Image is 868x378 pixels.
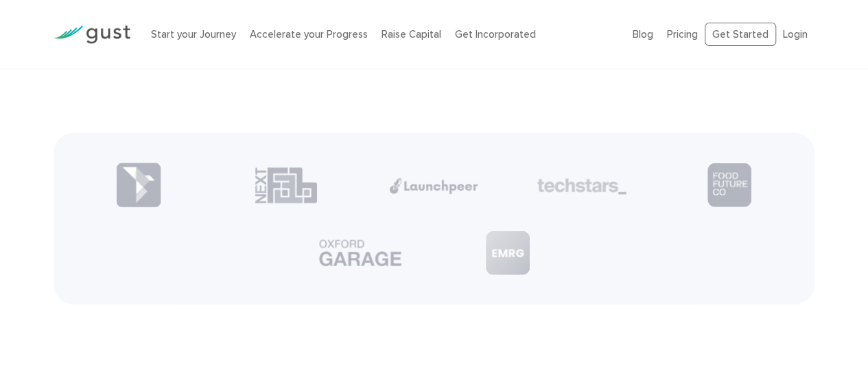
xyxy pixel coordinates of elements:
img: Partner [255,167,317,204]
a: Accelerate your Progress [250,28,368,40]
img: Partner [116,163,161,208]
img: Partner [389,178,478,195]
a: Blog [633,28,653,40]
a: Get Incorporated [455,28,536,40]
img: Partner [316,236,405,270]
a: Start your Journey [151,28,236,40]
img: Partner [537,178,626,195]
a: Pricing [667,28,698,40]
a: Get Started [705,23,776,47]
img: Gust Logo [54,25,130,44]
a: Login [783,28,808,40]
img: Partner [707,163,751,207]
img: Partner [486,231,530,275]
a: Raise Capital [382,28,441,40]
